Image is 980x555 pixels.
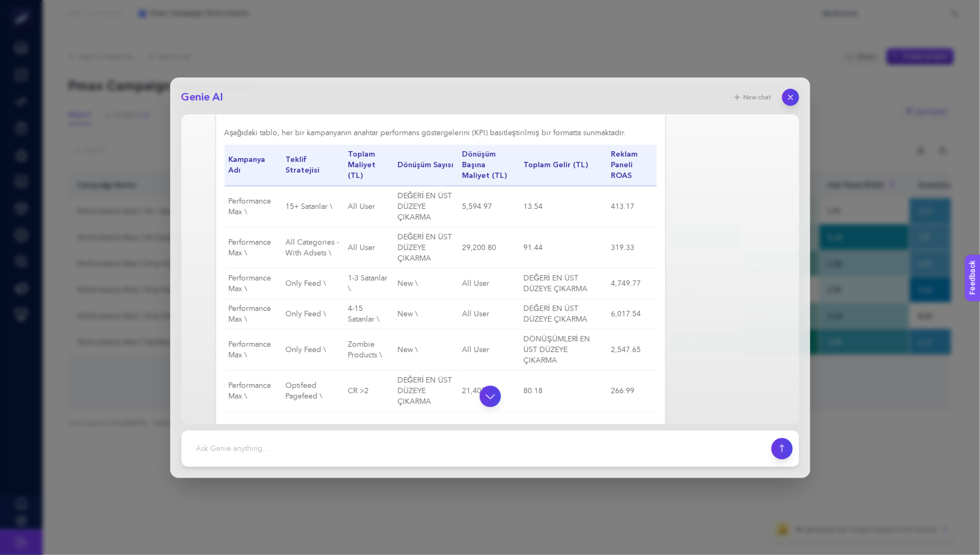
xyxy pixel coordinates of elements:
td: 2,547.65 [607,329,657,370]
td: CR >2 [344,370,393,411]
td: Optifeed Pagefeed \ [281,370,344,411]
td: 80.18 [519,370,607,411]
td: DEĞERİ EN ÜST DÜZEYE ÇIKARMA [393,370,458,411]
td: Performance Max \ [225,370,281,411]
td: 5,594.97 [458,186,519,228]
th: Toplam Maliyet (TL) [344,145,393,186]
td: DEĞERİ EN ÜST DÜZEYE ÇIKARMA [393,227,458,268]
td: 91.44 [519,227,607,268]
td: Only Feed \ [281,299,344,329]
td: 21,407.30 [458,370,519,411]
td: DÖNÜŞÜMLERİ EN ÜST DÜZEYE ÇIKARMA [519,329,607,370]
td: 413.17 [607,186,657,228]
td: DEĞERİ EN ÜST DÜZEYE ÇIKARMA [519,299,607,329]
td: All User [458,299,519,329]
td: 15+ Satanlar \ [281,186,344,228]
button: New chat [727,90,778,105]
th: Kampanya Adı [225,145,281,186]
td: Performance Max \ [225,268,281,299]
td: 1-3 Satanlar \ [344,268,393,299]
td: 6,017.54 [607,299,657,329]
th: Dönüşüm Başına Maliyet (TL) [458,145,519,186]
td: New \ [393,329,458,370]
td: Only Feed \ [281,329,344,370]
td: 4-15 Satanlar \ [344,299,393,329]
th: Reklam Paneli ROAS [607,145,657,186]
td: New \ [393,268,458,299]
td: 266.99 [607,370,657,411]
th: Dönüşüm Sayısı [393,145,458,186]
td: 319.33 [607,227,657,268]
td: Performance Max \ [225,186,281,228]
h2: Genie AI [181,90,224,105]
td: 4,749.77 [607,268,657,299]
td: 13.54 [519,186,607,228]
td: All Categories - With Adsets \ [281,227,344,268]
td: 29,200.80 [458,227,519,268]
td: DEĞERİ EN ÜST DÜZEYE ÇIKARMA [393,186,458,228]
td: DEĞERİ EN ÜST DÜZEYE ÇIKARMA [519,268,607,299]
td: Performance Max \ [225,299,281,329]
th: Toplam Gelir (TL) [519,145,607,186]
th: Teklif Stratejisi [281,145,344,186]
span: Feedback [6,3,41,12]
td: All User [458,268,519,299]
td: All User [344,227,393,268]
td: Only Feed \ [281,268,344,299]
td: All User [458,329,519,370]
td: All User [344,186,393,228]
td: Performance Max \ [225,227,281,268]
td: Performance Max \ [225,329,281,370]
td: New \ [393,299,458,329]
td: Zombie Products \ [344,329,393,370]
